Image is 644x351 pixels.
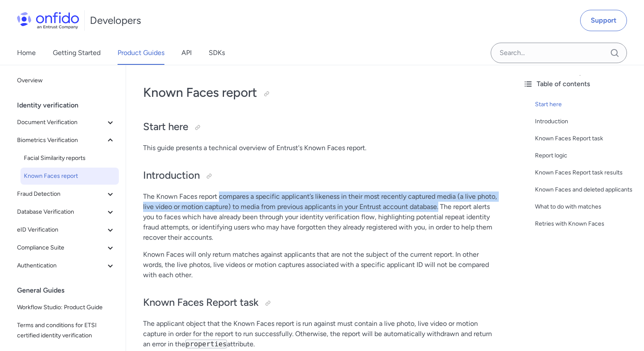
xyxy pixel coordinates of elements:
[24,153,115,163] span: Facial Similarity reports
[14,203,119,220] button: Database Verification
[535,151,637,161] a: Report logic
[143,319,499,349] p: The applicant object that the Known Faces report is run against must contain a live photo, live v...
[17,117,105,128] span: Document Verification
[143,84,499,101] h1: Known Faces report
[143,168,499,183] h2: Introduction
[118,41,164,65] a: Product Guides
[14,239,119,256] button: Compliance Suite
[535,116,637,127] a: Introduction
[17,189,105,199] span: Fraud Detection
[143,191,499,243] p: The Known Faces report compares a specific applicant’s likeness in their most recently captured m...
[143,249,499,280] p: Known Faces will only return matches against applicants that are not the subject of the current r...
[14,132,119,149] button: Biometrics Verification
[17,243,105,253] span: Compliance Suite
[17,225,105,235] span: eID Verification
[14,114,119,131] button: Document Verification
[20,150,119,167] a: Facial Similarity reports
[535,219,637,229] a: Retries with Known Faces
[580,10,627,31] a: Support
[17,320,115,341] span: Terms and conditions for ETSI certified identity verification
[535,185,637,195] a: Known Faces and deleted applicants
[17,207,105,217] span: Database Verification
[535,202,637,212] a: What to do with matches
[14,317,119,344] a: Terms and conditions for ETSI certified identity verification
[535,133,637,144] a: Known Faces Report task
[491,43,627,63] input: Onfido search input field
[535,168,637,178] a: Known Faces Report task results
[185,339,227,348] code: properties
[14,72,119,89] a: Overview
[535,99,637,110] a: Start here
[14,299,119,316] a: Workflow Studio: Product Guide
[14,186,119,203] button: Fraud Detection
[17,261,105,271] span: Authentication
[17,75,115,86] span: Overview
[143,143,499,153] p: This guide presents a technical overview of Entrust's Known Faces report.
[17,41,36,65] a: Home
[209,41,225,65] a: SDKs
[143,120,499,134] h2: Start here
[17,302,115,313] span: Workflow Studio: Product Guide
[181,41,192,65] a: API
[24,171,115,181] span: Known Faces report
[523,79,637,89] div: Table of contents
[14,257,119,274] button: Authentication
[14,221,119,238] button: eID Verification
[90,14,141,27] h1: Developers
[143,296,499,310] h2: Known Faces Report task
[20,168,119,185] a: Known Faces report
[17,282,122,299] div: General Guides
[17,12,79,29] img: Onfido Logo
[17,135,105,145] span: Biometrics Verification
[17,97,122,114] div: Identity verification
[53,41,101,65] a: Getting Started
